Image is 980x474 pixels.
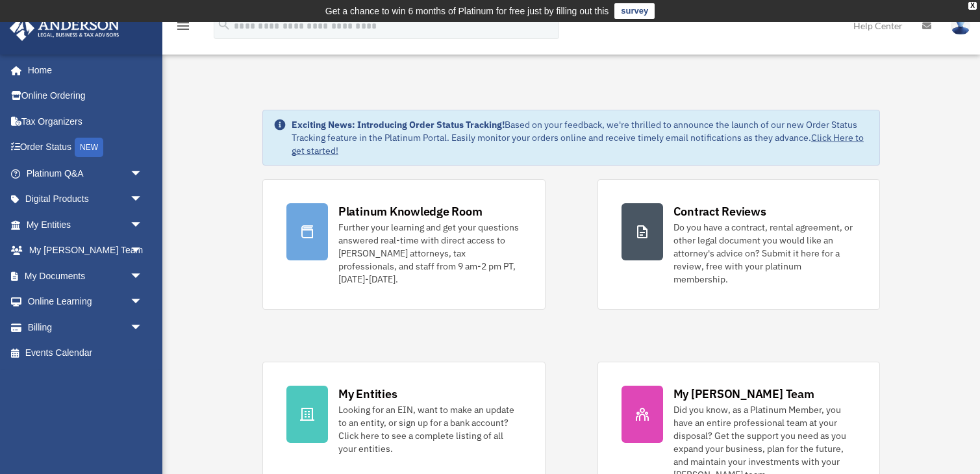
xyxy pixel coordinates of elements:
[614,3,655,19] a: survey
[9,212,162,238] a: My Entitiesarrow_drop_down
[9,186,162,212] a: Digital Productsarrow_drop_down
[338,403,521,455] div: Looking for an EIN, want to make an update to an entity, or sign up for a bank account? Click her...
[9,108,162,134] a: Tax Organizers
[9,289,162,315] a: Online Learningarrow_drop_down
[968,2,977,10] div: close
[130,238,156,264] span: arrow_drop_down
[951,16,970,35] img: User Pic
[9,340,162,366] a: Events Calendar
[175,18,191,34] i: menu
[9,83,162,109] a: Online Ordering
[130,186,156,213] span: arrow_drop_down
[217,18,231,32] i: search
[130,160,156,187] span: arrow_drop_down
[338,386,397,402] div: My Entities
[292,118,869,157] div: Based on your feedback, we're thrilled to announce the launch of our new Order Status Tracking fe...
[130,289,156,316] span: arrow_drop_down
[262,179,546,310] a: Platinum Knowledge Room Further your learning and get your questions answered real-time with dire...
[6,16,123,41] img: Anderson Advisors Platinum Portal
[673,386,814,402] div: My [PERSON_NAME] Team
[338,221,521,286] div: Further your learning and get your questions answered real-time with direct access to [PERSON_NAM...
[9,57,156,83] a: Home
[130,314,156,341] span: arrow_drop_down
[9,238,162,264] a: My [PERSON_NAME] Teamarrow_drop_down
[75,138,103,157] div: NEW
[338,203,483,219] div: Platinum Knowledge Room
[130,212,156,238] span: arrow_drop_down
[597,179,881,310] a: Contract Reviews Do you have a contract, rental agreement, or other legal document you would like...
[9,134,162,161] a: Order StatusNEW
[9,263,162,289] a: My Documentsarrow_drop_down
[292,132,864,156] a: Click Here to get started!
[9,160,162,186] a: Platinum Q&Aarrow_drop_down
[673,221,857,286] div: Do you have a contract, rental agreement, or other legal document you would like an attorney's ad...
[9,314,162,340] a: Billingarrow_drop_down
[130,263,156,290] span: arrow_drop_down
[175,23,191,34] a: menu
[325,3,609,19] div: Get a chance to win 6 months of Platinum for free just by filling out this
[673,203,766,219] div: Contract Reviews
[292,119,505,131] strong: Exciting News: Introducing Order Status Tracking!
